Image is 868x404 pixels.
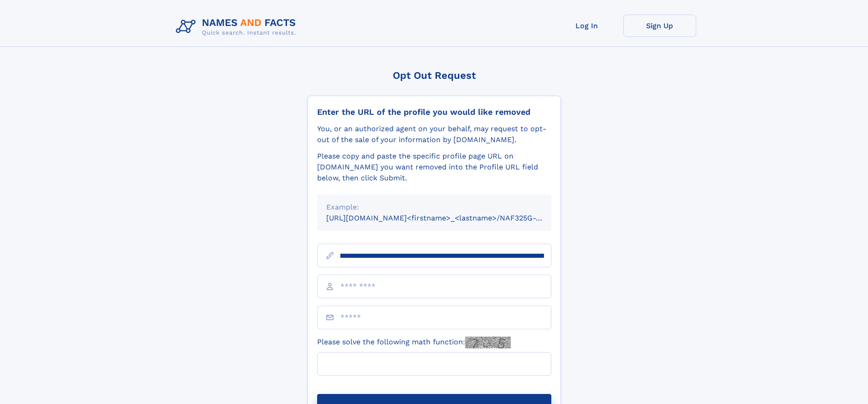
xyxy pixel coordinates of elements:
[317,337,511,348] label: Please solve the following math function:
[317,123,551,145] div: You, or an authorized agent on your behalf, may request to opt-out of the sale of your informatio...
[550,15,623,37] a: Log In
[172,15,303,39] img: Logo Names and Facts
[326,202,542,213] div: Example:
[623,15,696,37] a: Sign Up
[308,70,561,81] div: Opt Out Request
[317,107,551,117] div: Enter the URL of the profile you would like removed
[326,214,569,222] small: [URL][DOMAIN_NAME]<firstname>_<lastname>/NAF325G-xxxxxxxx
[317,151,551,184] div: Please copy and paste the specific profile page URL on [DOMAIN_NAME] you want removed into the Pr...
